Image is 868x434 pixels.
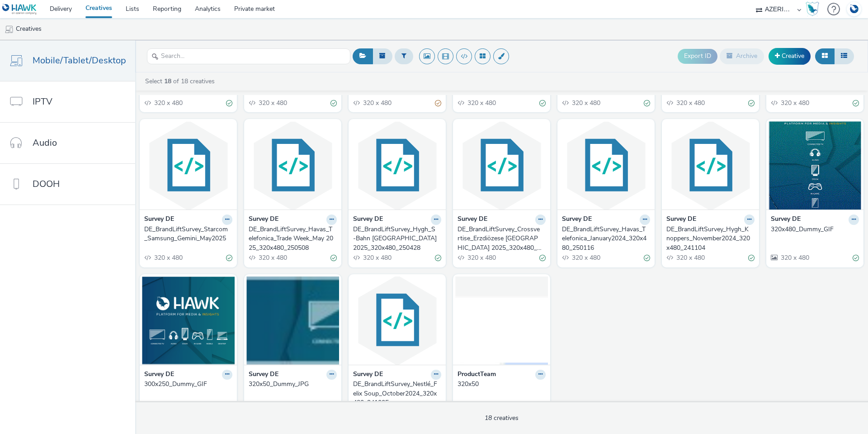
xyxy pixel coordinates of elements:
[458,225,546,253] a: DE_BrandLiftSurvey_Crossvertise_Erzdiözese [GEOGRAPHIC_DATA] 2025_320x480_250428
[458,370,496,380] strong: ProductTeam
[33,136,57,149] span: Audio
[458,225,542,253] div: DE_BrandLiftSurvey_Crossvertise_Erzdiözese [GEOGRAPHIC_DATA] 2025_320x480_250428
[834,48,854,64] button: Table
[144,77,218,86] a: Select of 18 creatives
[362,253,392,262] span: 320 x 480
[246,121,339,210] img: DE_BrandLiftSurvey_Havas_Telefonica_Trade Week_May 2025_320x480_250508 visual
[2,4,37,15] img: undefined Logo
[249,380,337,389] a: 320x50_Dummy_JPG
[769,121,861,210] img: 320x480_Dummy_GIF visual
[33,54,126,67] span: Mobile/Tablet/Desktop
[258,253,287,262] span: 320 x 480
[142,121,235,210] img: DE_BrandLiftSurvey_Starcom_Samsung_Gemini_May2025 visual
[853,98,859,108] div: Valid
[330,253,337,263] div: Valid
[666,225,751,253] div: DE_BrandLiftSurvey_Hygh_Knoppers_November2024_320x480_241104
[249,215,278,225] strong: Survey DE
[664,121,757,210] img: DE_BrandLiftSurvey_Hygh_Knoppers_November2024_320x480_241104 visual
[815,48,835,64] button: Grid
[780,99,809,107] span: 320 x 480
[539,98,546,108] div: Valid
[678,49,717,63] button: Export ID
[153,99,183,107] span: 320 x 480
[748,253,755,263] div: Valid
[351,121,443,210] img: DE_BrandLiftSurvey_Hygh_S-Bahn Berlin_April 2025_320x480_250428 visual
[33,177,60,191] span: DOOH
[353,215,383,225] strong: Survey DE
[847,2,861,17] img: Account DE
[226,98,232,108] div: Valid
[806,2,823,16] a: Hawk Academy
[144,225,229,243] div: DE_BrandLiftSurvey_Starcom_Samsung_Gemini_May2025
[780,253,809,262] span: 320 x 480
[353,225,441,253] a: DE_BrandLiftSurvey_Hygh_S-Bahn [GEOGRAPHIC_DATA] 2025_320x480_250428
[249,370,278,380] strong: Survey DE
[562,225,650,253] a: DE_BrandLiftSurvey_Havas_Telefonica_January2024_320x480_250116
[330,98,337,108] div: Valid
[435,253,441,263] div: Valid
[458,380,546,389] a: 320x50
[144,380,232,389] a: 300x250_Dummy_GIF
[144,380,229,389] div: 300x250_Dummy_GIF
[853,253,859,263] div: Valid
[144,370,174,380] strong: Survey DE
[571,99,600,107] span: 320 x 480
[258,99,287,107] span: 320 x 480
[769,48,811,64] a: Creative
[353,370,383,380] strong: Survey DE
[153,253,183,262] span: 320 x 480
[771,215,801,225] strong: Survey DE
[771,225,855,234] div: 320x480_Dummy_GIF
[5,25,14,34] img: mobile
[455,121,548,210] img: DE_BrandLiftSurvey_Crossvertise_Erzdiözese Freiburg_April 2025_320x480_250428 visual
[675,99,705,107] span: 320 x 480
[246,277,339,365] img: 320x50_Dummy_JPG visual
[644,98,650,108] div: Valid
[353,380,441,407] a: DE_BrandLiftSurvey_Nestlé_Felix Soup_October2024_320x480_241005
[675,253,705,262] span: 320 x 480
[142,277,235,365] img: 300x250_Dummy_GIF visual
[164,77,171,86] strong: 18
[458,215,487,225] strong: Survey DE
[249,225,333,253] div: DE_BrandLiftSurvey_Havas_Telefonica_Trade Week_May 2025_320x480_250508
[362,99,392,107] span: 320 x 480
[147,48,350,64] input: Search...
[806,2,819,16] img: Hawk Academy
[467,99,496,107] span: 320 x 480
[562,225,646,253] div: DE_BrandLiftSurvey_Havas_Telefonica_January2024_320x480_250116
[249,225,337,253] a: DE_BrandLiftSurvey_Havas_Telefonica_Trade Week_May 2025_320x480_250508
[353,225,438,253] div: DE_BrandLiftSurvey_Hygh_S-Bahn [GEOGRAPHIC_DATA] 2025_320x480_250428
[539,253,546,263] div: Valid
[560,121,652,210] img: DE_BrandLiftSurvey_Havas_Telefonica_January2024_320x480_250116 visual
[644,253,650,263] div: Valid
[249,380,333,389] div: 320x50_Dummy_JPG
[353,380,438,407] div: DE_BrandLiftSurvey_Nestlé_Felix Soup_October2024_320x480_241005
[571,253,600,262] span: 320 x 480
[144,215,174,225] strong: Survey DE
[720,48,764,64] button: Archive
[435,98,441,108] div: Partially valid
[455,277,548,365] img: 320x50 visual
[666,215,696,225] strong: Survey DE
[467,253,496,262] span: 320 x 480
[33,95,52,108] span: IPTV
[666,225,755,253] a: DE_BrandLiftSurvey_Hygh_Knoppers_November2024_320x480_241104
[144,225,232,243] a: DE_BrandLiftSurvey_Starcom_Samsung_Gemini_May2025
[226,253,232,263] div: Valid
[485,414,519,422] span: 18 creatives
[562,215,592,225] strong: Survey DE
[748,98,755,108] div: Valid
[771,225,859,234] a: 320x480_Dummy_GIF
[351,277,443,365] img: DE_BrandLiftSurvey_Nestlé_Felix Soup_October2024_320x480_241005 visual
[458,380,542,389] div: 320x50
